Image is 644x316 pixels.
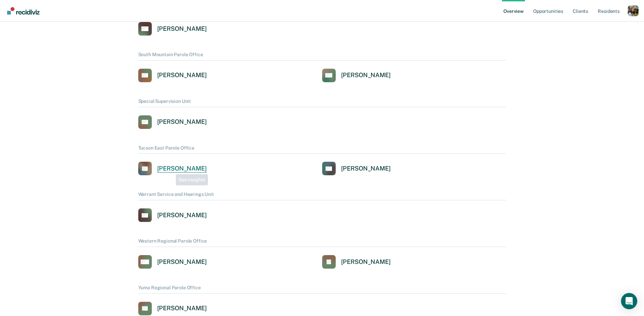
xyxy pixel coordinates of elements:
div: [PERSON_NAME] [157,211,207,219]
div: Yuma Regional Parole Office [138,285,506,294]
div: [PERSON_NAME] [157,118,207,126]
div: Open Intercom Messenger [621,293,637,309]
a: [PERSON_NAME] [138,69,207,82]
div: [PERSON_NAME] [341,71,391,79]
div: [PERSON_NAME] [157,258,207,266]
a: [PERSON_NAME] [138,162,207,175]
div: [PERSON_NAME] [341,258,391,266]
a: [PERSON_NAME] [322,162,391,175]
a: [PERSON_NAME] [322,255,391,269]
a: [PERSON_NAME] [138,255,207,269]
div: [PERSON_NAME] [157,71,207,79]
div: Warrant Service and Hearings Unit [138,191,506,200]
a: [PERSON_NAME] [138,208,207,222]
img: Recidiviz [7,7,40,15]
div: Western Regional Parole Office [138,238,506,247]
div: [PERSON_NAME] [157,165,207,173]
a: [PERSON_NAME] [138,302,207,315]
a: [PERSON_NAME] [138,115,207,129]
a: [PERSON_NAME] [138,22,207,36]
div: South Mountain Parole Office [138,52,506,61]
a: [PERSON_NAME] [322,69,391,82]
div: Tucson East Parole Office [138,145,506,154]
div: [PERSON_NAME] [341,165,391,173]
div: [PERSON_NAME] [157,304,207,312]
button: Profile dropdown button [628,5,639,16]
div: Special Supervision Unit [138,98,506,107]
div: [PERSON_NAME] [157,25,207,33]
